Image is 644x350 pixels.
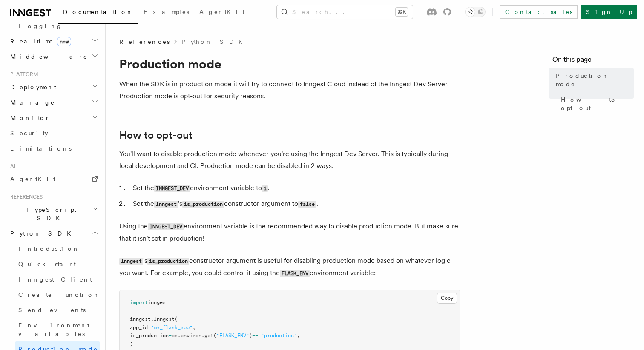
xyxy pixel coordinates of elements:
[10,176,55,182] span: AgentKit
[15,256,100,272] a: Quick start
[7,125,100,141] a: Security
[249,333,252,339] span: )
[148,299,169,305] span: inngest
[138,3,194,23] a: Examples
[396,8,408,16] kbd: ⌘K
[213,333,216,339] span: (
[7,80,100,95] button: Deployment
[18,245,80,252] span: Introduction
[18,322,89,337] span: Environment variables
[465,7,486,17] button: Toggle dark mode
[261,333,297,339] span: "production"
[181,37,248,46] a: Python SDK
[581,5,637,19] a: Sign Up
[7,34,100,49] button: Realtimenew
[556,71,634,88] span: Production mode
[151,324,193,330] span: "my_flask_app"
[130,324,148,330] span: app_id
[7,110,100,125] button: Monitor
[175,316,178,322] span: (
[252,333,258,339] span: ==
[7,95,100,110] button: Manage
[18,276,92,283] span: Inngest Client
[148,223,184,230] code: INNGEST_DEV
[297,333,300,339] span: ,
[7,83,56,91] span: Deployment
[119,220,460,245] p: Using the environment variable is the recommended way to disable production mode. But make sure t...
[199,9,244,15] span: AgentKit
[130,316,151,322] span: inngest
[7,229,76,238] span: Python SDK
[18,291,100,298] span: Create function
[7,98,55,107] span: Manage
[7,37,71,46] span: Realtime
[10,130,48,137] span: Security
[15,241,100,256] a: Introduction
[7,114,50,122] span: Monitor
[172,333,204,339] span: os.environ.
[119,129,193,141] a: How to opt-out
[130,341,133,347] span: )
[7,193,43,200] span: References
[15,18,100,34] a: Logging
[561,95,634,112] span: How to opt-out
[262,185,268,192] code: 1
[130,299,148,305] span: import
[10,145,72,152] span: Limitations
[119,78,460,102] p: When the SDK is in production mode it will try to connect to Inngest Cloud instead of the Inngest...
[193,324,195,330] span: ,
[169,333,172,339] span: =
[15,287,100,302] a: Create function
[298,201,316,208] code: false
[154,185,190,192] code: INNGEST_DEV
[58,3,138,24] a: Documentation
[552,54,634,68] h4: On this page
[204,333,213,339] span: get
[154,316,175,322] span: Inngest
[558,92,634,116] a: How to opt-out
[144,9,189,15] span: Examples
[194,3,250,23] a: AgentKit
[7,171,100,187] a: AgentKit
[18,307,86,313] span: Send events
[148,324,151,330] span: =
[57,37,71,46] span: new
[151,316,154,322] span: .
[119,56,460,71] h1: Production mode
[119,148,460,172] p: You'll want to disable production mode whenever you're using the Inngest Dev Server. This is typi...
[130,333,169,339] span: is_production
[119,37,170,46] span: References
[15,302,100,318] a: Send events
[18,23,63,29] span: Logging
[130,198,460,210] li: Set the 's constructor argument to .
[7,205,92,222] span: TypeScript SDK
[7,226,100,241] button: Python SDK
[7,141,100,156] a: Limitations
[130,182,460,194] li: Set the environment variable to .
[18,261,76,267] span: Quick start
[552,68,634,92] a: Production mode
[7,49,100,64] button: Middleware
[182,201,224,208] code: is_production
[277,5,413,19] button: Search...⌘K
[500,5,578,19] a: Contact sales
[7,52,88,61] span: Middleware
[216,333,249,339] span: "FLASK_ENV"
[15,272,100,287] a: Inngest Client
[15,318,100,341] a: Environment variables
[154,201,178,208] code: Inngest
[119,258,143,265] code: Inngest
[7,163,16,170] span: AI
[280,270,310,277] code: FLASK_ENV
[63,9,133,15] span: Documentation
[437,293,457,304] button: Copy
[7,71,38,78] span: Platform
[119,255,460,279] p: 's constructor argument is useful for disabling production mode based on whatever logic you want....
[7,202,100,226] button: TypeScript SDK
[147,258,189,265] code: is_production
